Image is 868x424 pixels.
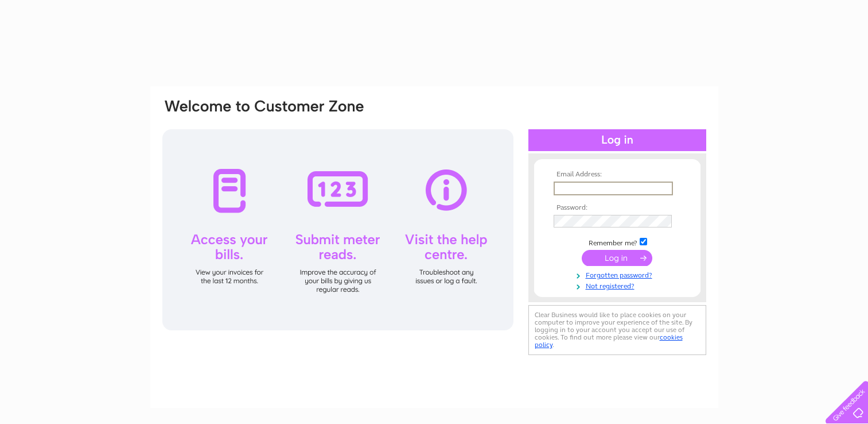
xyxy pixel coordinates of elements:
div: Clear Business would like to place cookies on your computer to improve your experience of the sit... [528,305,706,355]
a: cookies policy [535,333,683,349]
th: Password: [551,204,684,212]
a: Forgotten password? [554,269,684,280]
a: Not registered? [554,280,684,291]
th: Email Address: [551,171,684,179]
input: Submit [582,250,652,266]
td: Remember me? [551,236,684,248]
